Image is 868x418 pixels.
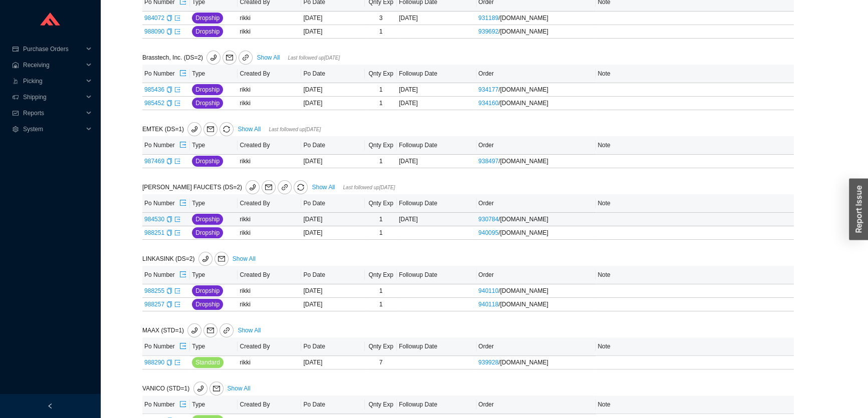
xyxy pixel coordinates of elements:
[192,98,223,109] button: Dropship
[365,226,396,240] td: 1
[365,25,396,39] td: 1
[399,156,475,166] div: [DATE]
[399,85,475,95] div: [DATE]
[223,327,230,335] span: link
[192,214,223,225] button: Dropship
[144,158,164,165] a: 987469
[174,158,180,165] a: export
[179,141,186,149] span: export
[174,87,180,93] span: export
[192,13,223,24] button: Dropship
[301,266,365,284] th: Po Date
[144,216,164,223] a: 984530
[262,184,275,191] span: mail
[238,298,301,311] td: rikki
[195,13,220,23] span: Dropship
[195,286,220,296] span: Dropship
[399,13,475,23] div: [DATE]
[142,65,190,83] th: Po Number
[166,13,172,23] div: Copy
[174,29,180,35] span: export
[477,194,596,213] th: Order
[301,155,365,168] td: [DATE]
[166,27,172,37] div: Copy
[365,97,396,110] td: 1
[343,185,395,190] span: Last followed up [DATE]
[399,214,475,224] div: [DATE]
[166,98,172,108] div: Copy
[179,339,187,353] button: export
[144,229,164,236] a: 988251
[238,395,301,414] th: Created By
[479,359,499,366] a: 939928
[23,57,83,73] span: Receiving
[477,213,596,226] td: / [DOMAIN_NAME]
[179,70,186,78] span: export
[477,136,596,155] th: Order
[190,194,238,213] th: Type
[190,395,238,414] th: Type
[228,385,251,392] a: Show All
[238,284,301,298] td: rikki
[301,226,365,240] td: [DATE]
[166,156,172,166] div: Copy
[174,100,180,107] a: export
[365,356,396,369] td: 7
[214,252,229,266] button: mail
[174,229,180,236] a: export
[142,385,226,392] span: VANICO (STD=1)
[238,337,301,356] th: Created By
[195,299,220,309] span: Dropship
[365,266,396,284] th: Qnty Exp
[166,286,172,296] div: Copy
[174,216,180,223] a: export
[195,85,220,95] span: Dropship
[204,327,217,334] span: mail
[294,184,307,191] span: sync
[477,65,596,83] th: Order
[238,356,301,369] td: rikki
[179,342,186,350] span: export
[596,395,794,414] th: Note
[190,337,238,356] th: Type
[365,298,396,311] td: 1
[187,122,201,136] button: phone
[174,359,180,365] span: export
[192,299,223,310] button: Dropship
[239,51,253,65] a: link
[192,357,224,368] button: Standard
[192,26,223,37] button: Dropship
[238,155,301,168] td: rikki
[188,327,201,334] span: phone
[142,136,190,155] th: Po Number
[166,87,172,93] span: copy
[365,155,396,168] td: 1
[233,255,256,262] a: Show All
[142,184,310,191] span: [PERSON_NAME] FAUCETS (DS=2)
[301,395,365,414] th: Po Date
[166,357,172,367] div: Copy
[166,230,172,236] span: copy
[192,285,223,296] button: Dropship
[144,359,164,366] a: 988290
[174,288,180,294] span: export
[288,55,340,61] span: Last followed up [DATE]
[238,194,301,213] th: Created By
[477,284,596,298] td: / [DOMAIN_NAME]
[238,213,301,226] td: rikki
[179,138,187,152] button: export
[479,216,499,223] a: 930784
[477,97,596,110] td: / [DOMAIN_NAME]
[365,337,396,356] th: Qnty Exp
[144,287,164,294] a: 988255
[301,298,365,311] td: [DATE]
[479,158,499,165] a: 938497
[301,194,365,213] th: Po Date
[12,110,19,116] span: fund
[281,184,288,192] span: link
[479,301,499,308] a: 940118
[301,12,365,25] td: [DATE]
[187,323,201,337] button: phone
[166,85,172,95] div: Copy
[477,12,596,25] td: / [DOMAIN_NAME]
